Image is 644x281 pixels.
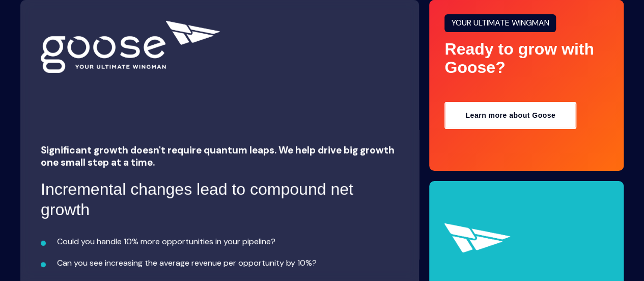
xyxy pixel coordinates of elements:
[57,257,399,270] p: Can you see increasing the average revenue per opportunity by 10%?
[444,223,510,252] img: 01882-Goose-Q4i-Icon-WH
[57,235,399,248] p: Could you handle 10% more opportunities in your pipeline?
[41,144,395,169] span: Significant growth doesn't require quantum leaps. We help drive big growth one small step at a time.
[444,102,576,129] a: Learn more about Goose
[444,40,608,76] div: Ready to grow with Goose?
[41,179,399,220] h3: Incremental changes lead to compound net growth
[41,20,220,73] img: 01882-Goose-Q4i-Logo-wTag-WH
[452,17,549,28] span: YOUR ULTIMATE WINGMAN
